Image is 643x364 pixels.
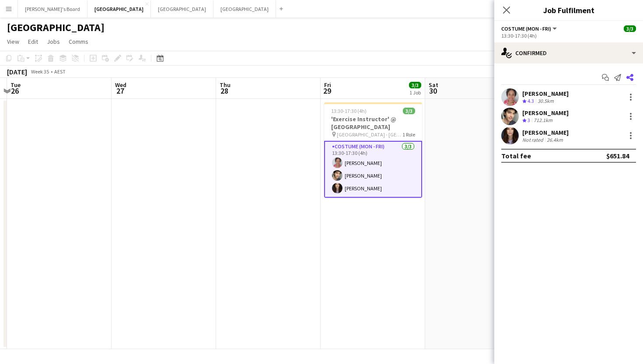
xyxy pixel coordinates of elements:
[65,36,92,47] a: Comms
[29,68,51,75] span: Week 35
[494,42,643,63] div: Confirmed
[402,131,415,138] span: 1 Role
[403,108,415,114] span: 3/3
[10,81,21,89] span: Tue
[218,86,231,96] span: 28
[501,32,636,39] div: 13:30-17:30 (4h)
[7,38,19,45] span: View
[151,0,213,17] button: [GEOGRAPHIC_DATA]
[323,86,331,96] span: 29
[337,131,402,138] span: [GEOGRAPHIC_DATA] - [GEOGRAPHIC_DATA]
[522,136,545,143] div: Not rated
[28,38,38,45] span: Edit
[47,38,60,45] span: Jobs
[7,67,27,76] div: [DATE]
[522,129,569,136] div: [PERSON_NAME]
[18,0,87,17] button: [PERSON_NAME]'s Board
[9,86,21,96] span: 26
[501,25,558,32] button: Costume (Mon - Fri)
[528,117,530,123] span: 3
[24,36,42,47] a: Edit
[3,36,23,47] a: View
[54,68,66,75] div: AEST
[545,136,565,143] div: 26.4km
[213,0,276,17] button: [GEOGRAPHIC_DATA]
[324,102,422,198] app-job-card: 13:30-17:30 (4h)3/3'Exercise Instructor' @ [GEOGRAPHIC_DATA] [GEOGRAPHIC_DATA] - [GEOGRAPHIC_DATA...
[324,81,331,89] span: Fri
[409,82,421,88] span: 3/3
[429,81,438,89] span: Sat
[532,117,554,124] div: 712.1km
[87,0,151,17] button: [GEOGRAPHIC_DATA]
[220,81,231,89] span: Thu
[522,109,569,117] div: [PERSON_NAME]
[501,151,531,160] div: Total fee
[522,90,569,98] div: [PERSON_NAME]
[69,38,88,45] span: Comms
[114,86,126,96] span: 27
[427,86,438,96] span: 30
[536,98,556,105] div: 30.5km
[494,4,643,16] h3: Job Fulfilment
[624,25,636,32] span: 3/3
[115,81,126,89] span: Wed
[409,89,421,96] div: 1 Job
[7,21,105,34] h1: [GEOGRAPHIC_DATA]
[331,108,367,114] span: 13:30-17:30 (4h)
[606,151,629,160] div: $651.84
[501,25,551,32] span: Costume (Mon - Fri)
[324,141,422,198] app-card-role: Costume (Mon - Fri)3/313:30-17:30 (4h)[PERSON_NAME][PERSON_NAME][PERSON_NAME]
[528,98,534,104] span: 4.3
[43,36,63,47] a: Jobs
[324,115,422,131] h3: 'Exercise Instructor' @ [GEOGRAPHIC_DATA]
